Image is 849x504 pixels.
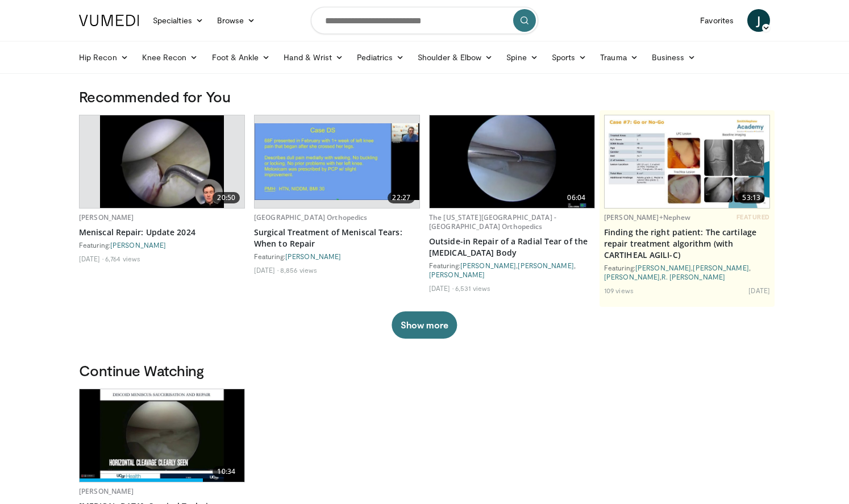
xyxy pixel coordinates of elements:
a: 53:13 [605,115,769,208]
a: [PERSON_NAME] [285,252,341,260]
a: [PERSON_NAME] [693,264,748,272]
a: Meniscal Repair: Update 2024 [79,227,245,238]
div: Featuring: , , [429,261,595,279]
h3: Recommended for You [79,88,770,106]
a: Specialties [146,9,210,32]
li: 6,764 views [105,254,140,263]
a: J [747,9,770,32]
span: FEATURED [736,213,770,221]
span: 10:34 [213,466,240,477]
a: Finding the right patient: The cartilage repair treatment algorithm (with CARTIHEAL AGILI-C) [604,227,770,261]
img: 2894c166-06ea-43da-b75e-3312627dae3b.620x360_q85_upscale.jpg [605,115,769,208]
a: Browse [210,9,263,32]
span: 20:50 [213,192,240,203]
a: Outside-in Repair of a Radial Tear of the [MEDICAL_DATA] Body [429,236,595,259]
a: Surgical Treatment of Meniscal Tears: When to Repair [254,227,420,249]
a: [PERSON_NAME] [460,261,516,269]
a: [PERSON_NAME]+Nephew [604,213,690,222]
li: [DATE] [429,284,453,293]
img: 5c50dd53-e53b-454a-87a4-92858b63ad6f.620x360_q85_upscale.jpg [430,115,594,208]
a: Hip Recon [72,46,135,69]
a: The [US_STATE][GEOGRAPHIC_DATA] - [GEOGRAPHIC_DATA] Orthopedics [429,213,556,231]
a: Foot & Ankle [205,46,277,69]
a: [PERSON_NAME] [518,261,573,269]
a: Hand & Wrist [277,46,350,69]
li: 109 views [604,286,634,295]
li: 6,531 views [455,284,490,293]
div: Featuring: [79,240,245,249]
a: [PERSON_NAME] [110,241,166,249]
img: 73f26c0b-5ccf-44fc-8ea3-fdebfe20c8f0.620x360_q85_upscale.jpg [255,123,419,200]
a: Pediatrics [350,46,411,69]
a: [PERSON_NAME] [79,486,134,496]
li: [DATE] [79,254,103,263]
a: Sports [545,46,594,69]
div: Featuring: [254,252,420,261]
li: 8,856 views [280,265,317,274]
span: 53:13 [738,192,765,203]
a: Trauma [593,46,645,69]
a: Shoulder & Elbow [411,46,500,69]
a: 20:50 [80,115,244,208]
li: [DATE] [254,265,278,274]
input: Search topics, interventions [311,7,538,34]
div: Featuring: , , , [604,263,770,281]
h3: Continue Watching [79,361,770,380]
a: 10:34 [80,389,244,482]
img: 106a3a39-ec7f-4e65-a126-9a23cf1eacd5.620x360_q85_upscale.jpg [100,115,224,208]
a: [PERSON_NAME] [635,264,691,272]
img: VuMedi Logo [79,15,139,26]
a: [PERSON_NAME] [79,213,134,222]
a: Favorites [693,9,740,32]
a: Business [645,46,703,69]
a: Knee Recon [135,46,205,69]
img: 96ec88f2-fc03-4f26-9c06-579f3f30f877.620x360_q85_upscale.jpg [80,389,244,482]
span: 06:04 [563,192,590,203]
li: [DATE] [748,286,770,295]
span: 22:27 [388,192,415,203]
a: Spine [500,46,544,69]
a: 06:04 [430,115,594,208]
a: [PERSON_NAME] [604,273,660,281]
a: 22:27 [255,115,419,208]
a: [PERSON_NAME] [429,270,485,278]
a: R. [PERSON_NAME] [661,273,725,281]
a: [GEOGRAPHIC_DATA] Orthopedics [254,213,367,222]
button: Show more [392,311,457,339]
